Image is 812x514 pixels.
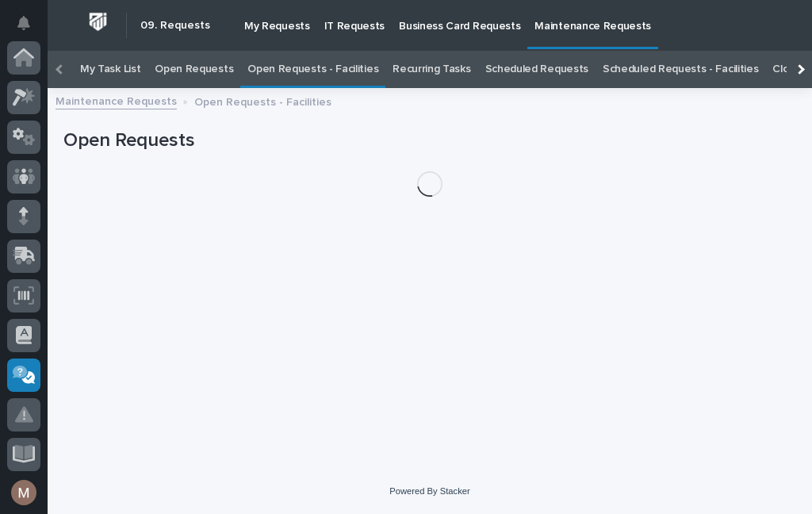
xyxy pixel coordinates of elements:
button: users-avatar [7,476,40,509]
h1: Open Requests [63,129,796,152]
a: My Task List [80,51,140,88]
a: Recurring Tasks [393,51,470,88]
img: Workspace Logo [83,7,113,36]
a: Open Requests [155,51,233,88]
h2: 09. Requests [140,19,210,33]
a: Powered By Stacker [389,486,469,496]
a: Scheduled Requests - Facilities [603,51,758,88]
div: Notifications [20,16,40,41]
button: Notifications [7,6,40,40]
a: Open Requests - Facilities [247,51,378,88]
a: Scheduled Requests [485,51,588,88]
p: Open Requests - Facilities [194,92,331,109]
a: Maintenance Requests [56,91,177,109]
